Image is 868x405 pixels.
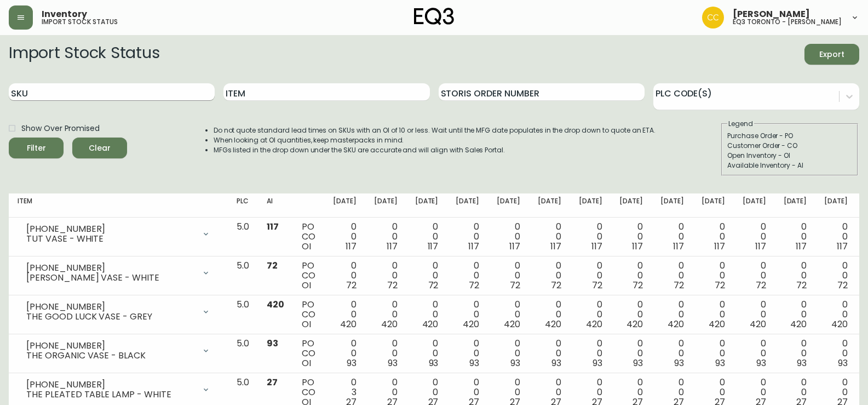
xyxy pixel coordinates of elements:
[497,339,520,368] div: 0 0
[497,261,520,290] div: 0 0
[551,279,561,292] span: 72
[652,193,693,218] th: [DATE]
[538,339,561,368] div: 0 0
[267,259,278,272] span: 72
[838,357,848,369] span: 93
[469,279,479,292] span: 72
[633,279,643,292] span: 72
[26,351,195,361] div: THE ORGANIC VASE - BLACK
[26,234,195,244] div: TUT VASE - WHITE
[469,357,479,369] span: 93
[715,279,725,292] span: 72
[374,261,398,290] div: 0 0
[660,339,684,368] div: 0 0
[415,339,439,368] div: 0 0
[784,300,807,329] div: 0 0
[660,222,684,252] div: 0 0
[579,261,602,290] div: 0 0
[333,261,357,290] div: 0 0
[214,135,656,145] li: When looking at OI quantities, keep masterpacks in mind.
[381,318,398,330] span: 420
[365,193,406,218] th: [DATE]
[428,279,439,292] span: 72
[26,224,195,234] div: [PHONE_NUMBER]
[824,261,848,290] div: 0 0
[509,240,520,253] span: 117
[545,318,561,330] span: 420
[804,44,859,65] button: Export
[456,222,479,252] div: 0 0
[214,145,656,155] li: MFGs listed in the drop down under the SKU are accurate and will align with Sales Portal.
[702,222,725,252] div: 0 0
[784,339,807,368] div: 0 0
[750,318,766,330] span: 420
[497,222,520,252] div: 0 0
[267,337,278,350] span: 93
[340,318,357,330] span: 420
[709,318,725,330] span: 420
[756,279,766,292] span: 72
[18,222,219,246] div: [PHONE_NUMBER]TUT VASE - WHITE
[673,240,684,253] span: 117
[388,357,398,369] span: 93
[21,123,100,134] span: Show Over Promised
[510,357,520,369] span: 93
[18,378,219,402] div: [PHONE_NUMBER]THE PLEATED TABLE LAMP - WHITE
[674,279,684,292] span: 72
[228,295,258,334] td: 5.0
[302,279,311,292] span: OI
[72,138,127,158] button: Clear
[463,318,479,330] span: 420
[497,300,520,329] div: 0 0
[775,193,816,218] th: [DATE]
[733,19,842,25] h5: eq3 toronto - [PERSON_NAME]
[579,339,602,368] div: 0 0
[414,8,455,25] img: logo
[837,279,848,292] span: 72
[824,339,848,368] div: 0 0
[81,141,118,155] span: Clear
[550,240,561,253] span: 117
[538,300,561,329] div: 0 0
[529,193,570,218] th: [DATE]
[702,261,725,290] div: 0 0
[26,273,195,283] div: [PERSON_NAME] VASE - WHITE
[333,222,357,252] div: 0 0
[733,10,810,19] span: [PERSON_NAME]
[538,222,561,252] div: 0 0
[302,300,315,329] div: PO CO
[702,300,725,329] div: 0 0
[796,279,807,292] span: 72
[510,279,520,292] span: 72
[415,222,439,252] div: 0 0
[824,300,848,329] div: 0 0
[302,357,311,369] span: OI
[668,318,684,330] span: 420
[42,19,118,25] h5: import stock status
[660,300,684,329] div: 0 0
[456,339,479,368] div: 0 0
[611,193,652,218] th: [DATE]
[267,298,284,311] span: 420
[626,318,643,330] span: 420
[267,220,279,233] span: 117
[824,222,848,252] div: 0 0
[27,141,46,155] div: Filter
[579,222,602,252] div: 0 0
[790,318,807,330] span: 420
[9,44,159,65] h2: Import Stock Status
[756,357,766,369] span: 93
[551,357,561,369] span: 93
[267,376,278,389] span: 27
[619,300,643,329] div: 0 0
[727,119,754,129] legend: Legend
[837,240,848,253] span: 117
[9,138,64,158] button: Filter
[428,240,439,253] span: 117
[228,193,258,218] th: PLC
[813,48,850,61] span: Export
[586,318,602,330] span: 420
[26,312,195,322] div: THE GOOD LUCK VASE - GREY
[797,357,807,369] span: 93
[619,261,643,290] div: 0 0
